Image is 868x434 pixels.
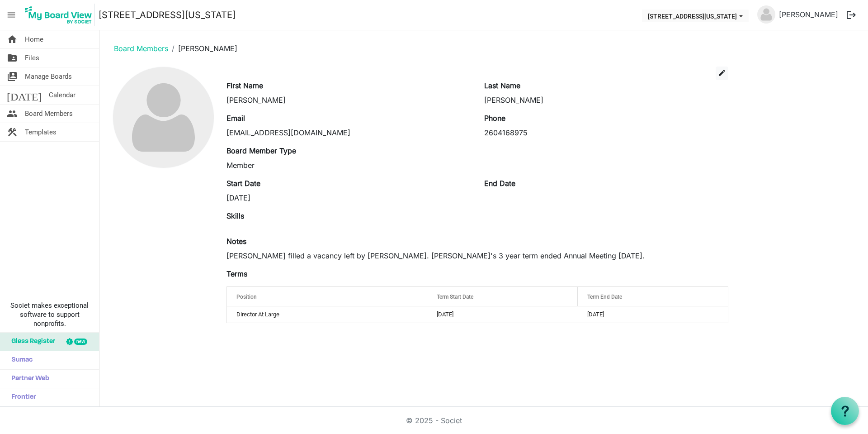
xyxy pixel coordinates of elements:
[227,306,427,323] td: Director At Large column header Position
[22,4,99,26] a: My Board View Logo
[484,127,728,138] div: 2604168975
[226,127,471,138] div: [EMAIL_ADDRESS][DOMAIN_NAME]
[7,351,33,369] span: Sumac
[716,67,728,80] button: edit
[7,67,18,86] span: switch_account
[74,339,87,345] div: new
[775,5,842,24] a: [PERSON_NAME]
[99,6,236,24] a: [STREET_ADDRESS][US_STATE]
[484,95,728,105] div: [PERSON_NAME]
[25,49,39,67] span: Files
[757,5,775,24] img: no-profile-picture.svg
[226,113,245,124] label: Email
[226,178,260,189] label: Start Date
[7,86,42,104] span: [DATE]
[484,178,515,189] label: End Date
[25,67,72,86] span: Manage Boards
[226,268,247,279] label: Terms
[406,416,462,425] a: © 2025 - Societ
[427,306,577,323] td: 8/5/2025 column header Term Start Date
[49,86,75,104] span: Calendar
[236,294,257,300] span: Position
[484,113,505,124] label: Phone
[7,333,55,351] span: Glass Register
[25,105,73,123] span: Board Members
[226,160,471,171] div: Member
[7,388,36,406] span: Frontier
[3,6,20,24] span: menu
[7,30,18,48] span: home
[578,306,728,323] td: 5/30/2026 column header Term End Date
[168,43,237,54] li: [PERSON_NAME]
[437,294,473,300] span: Term Start Date
[7,49,18,67] span: folder_shared
[226,95,471,105] div: [PERSON_NAME]
[7,123,18,141] span: construction
[226,236,246,247] label: Notes
[7,370,49,388] span: Partner Web
[642,10,749,22] button: 216 E Washington Blvd dropdownbutton
[114,44,168,53] a: Board Members
[4,301,95,328] span: Societ makes exceptional software to support nonprofits.
[25,30,43,48] span: Home
[842,5,861,24] button: logout
[22,4,95,26] img: My Board View Logo
[113,67,214,168] img: no-profile-picture.svg
[226,145,296,156] label: Board Member Type
[484,80,520,91] label: Last Name
[226,192,471,203] div: [DATE]
[7,105,18,123] span: people
[718,69,726,77] span: edit
[25,123,57,141] span: Templates
[226,210,244,221] label: Skills
[587,294,622,300] span: Term End Date
[226,80,263,91] label: First Name
[226,250,728,261] div: [PERSON_NAME] filled a vacancy left by [PERSON_NAME]. [PERSON_NAME]'s 3 year term ended Annual Me...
